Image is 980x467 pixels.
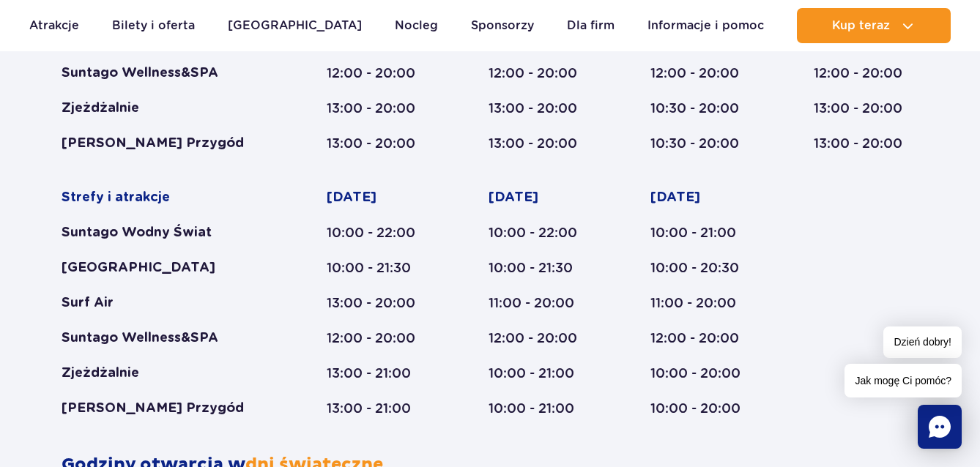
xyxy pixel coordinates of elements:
div: 12:00 - 20:00 [327,329,432,347]
div: 13:00 - 20:00 [814,135,919,152]
div: 11:00 - 20:00 [489,294,594,312]
a: Nocleg [395,8,438,43]
div: 10:00 - 20:30 [650,259,757,277]
div: 13:00 - 21:00 [327,400,432,417]
div: [GEOGRAPHIC_DATA] [62,259,270,277]
div: [PERSON_NAME] Przygód [62,400,270,417]
span: Jak mogę Ci pomóc? [844,364,962,397]
div: Suntago Wellness&SPA [62,64,270,82]
a: Informacje i pomoc [647,8,764,43]
a: Atrakcje [29,8,79,43]
div: Surf Air [62,294,270,312]
a: Bilety i oferta [112,8,195,43]
div: 13:00 - 21:00 [327,365,432,382]
div: 10:00 - 21:00 [489,365,594,382]
div: 13:00 - 20:00 [814,100,919,117]
div: [DATE] [327,189,432,206]
div: 10:00 - 20:00 [650,400,757,417]
div: 10:00 - 21:30 [327,259,432,277]
div: 10:00 - 22:00 [327,224,432,242]
button: Kup teraz [797,8,951,43]
a: [GEOGRAPHIC_DATA] [228,8,362,43]
div: 12:00 - 20:00 [327,64,432,82]
div: 12:00 - 20:00 [489,64,594,82]
span: Dzień dobry! [883,326,962,358]
div: [DATE] [650,189,757,206]
div: 10:30 - 20:00 [650,100,757,117]
div: 10:00 - 21:00 [489,400,594,417]
div: Suntago Wodny Świat [62,224,270,242]
div: 13:00 - 20:00 [327,135,432,152]
div: Suntago Wellness&SPA [62,329,270,347]
div: 13:00 - 20:00 [327,294,432,312]
div: Strefy i atrakcje [62,189,270,206]
a: Sponsorzy [471,8,534,43]
div: Zjeżdżalnie [62,365,270,382]
div: Zjeżdżalnie [62,100,270,117]
div: 13:00 - 20:00 [489,100,594,117]
div: 13:00 - 20:00 [489,135,594,152]
div: [DATE] [489,189,594,206]
div: 12:00 - 20:00 [650,64,757,82]
div: 10:00 - 22:00 [489,224,594,242]
div: 11:00 - 20:00 [650,294,757,312]
span: Kup teraz [832,19,890,32]
div: 10:00 - 21:30 [489,259,594,277]
div: 10:30 - 20:00 [650,135,757,152]
div: 10:00 - 21:00 [650,224,757,242]
div: 10:00 - 20:00 [650,365,757,382]
div: 12:00 - 20:00 [489,329,594,347]
div: 13:00 - 20:00 [327,100,432,117]
a: Dla firm [567,8,615,43]
div: [PERSON_NAME] Przygód [62,135,270,152]
div: 12:00 - 20:00 [650,329,757,347]
div: 12:00 - 20:00 [814,64,919,82]
div: Chat [918,405,962,449]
